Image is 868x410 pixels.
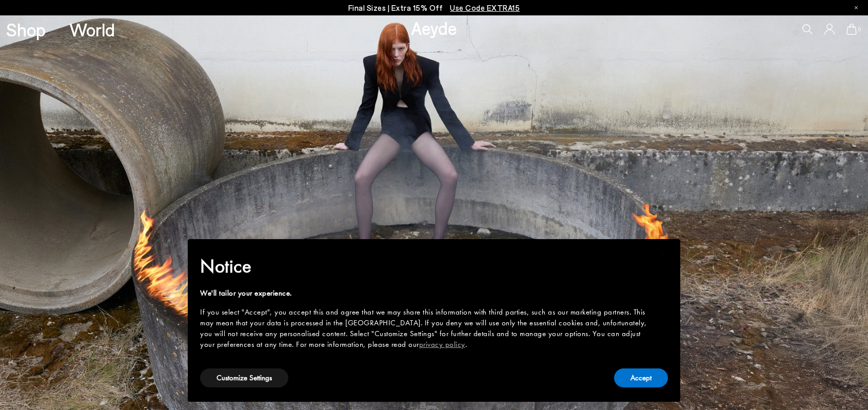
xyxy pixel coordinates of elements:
span: 0 [857,27,862,32]
p: Final Sizes | Extra 15% Off [348,2,520,14]
a: Shop [6,21,46,38]
span: × [661,246,667,262]
div: If you select "Accept", you accept this and agree that we may share this information with third p... [200,307,652,350]
button: Accept [614,368,668,387]
button: Customize Settings [200,368,288,387]
h2: Notice [200,253,652,280]
span: Navigate to /collections/ss25-final-sizes [450,3,520,12]
a: privacy policy [419,339,465,349]
div: We'll tailor your experience. [200,288,652,299]
a: 0 [846,24,857,35]
button: Close this notice [652,242,676,267]
a: Aeyde [411,17,457,38]
a: World [69,21,115,38]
